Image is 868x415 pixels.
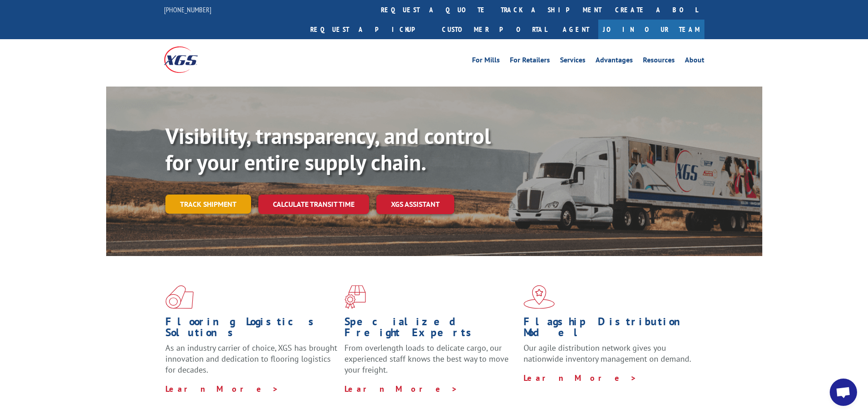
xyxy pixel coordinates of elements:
[830,379,857,406] div: Open chat
[596,56,633,67] a: Advantages
[643,56,675,67] a: Resources
[344,285,366,309] img: xgs-icon-focused-on-flooring-red
[165,195,251,214] a: Track shipment
[510,56,550,67] a: For Retailers
[165,343,337,375] span: As an industry carrier of choice, XGS has brought innovation and dedication to flooring logistics...
[164,5,211,14] a: [PHONE_NUMBER]
[344,316,517,343] h1: Specialized Freight Experts
[165,285,194,309] img: xgs-icon-total-supply-chain-intelligence-red
[165,316,338,343] h1: Flooring Logistics Solutions
[258,195,369,214] a: Calculate transit time
[472,56,500,67] a: For Mills
[685,56,704,67] a: About
[524,285,555,309] img: xgs-icon-flagship-distribution-model-red
[344,384,458,394] a: Learn More >
[524,373,637,383] a: Learn More >
[165,384,279,394] a: Learn More >
[598,20,704,39] a: Join Our Team
[554,20,598,39] a: Agent
[303,20,435,39] a: Request a pickup
[560,56,586,67] a: Services
[524,316,696,343] h1: Flagship Distribution Model
[344,343,517,383] p: From overlength loads to delicate cargo, our experienced staff knows the best way to move your fr...
[524,343,691,364] span: Our agile distribution network gives you nationwide inventory management on demand.
[165,122,491,176] b: Visibility, transparency, and control for your entire supply chain.
[376,195,454,214] a: XGS ASSISTANT
[435,20,554,39] a: Customer Portal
